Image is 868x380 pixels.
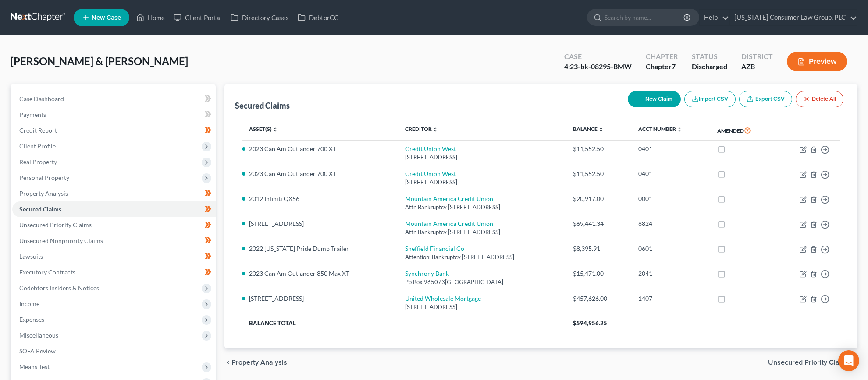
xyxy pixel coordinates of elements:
[249,269,391,278] li: 2023 Can Am Outlander 850 Max XT
[242,315,566,331] th: Balance Total
[11,55,188,67] span: [PERSON_NAME] & [PERSON_NAME]
[249,219,391,228] li: [STREET_ADDRESS]
[684,91,736,107] button: Import CSV
[19,174,69,181] span: Personal Property
[405,203,559,211] div: Attn Bankruptcy [STREET_ADDRESS]
[638,294,703,303] div: 1407
[605,9,685,25] input: Search by name...
[564,62,632,72] div: 4:23-bk-08295-BMW
[672,62,676,70] span: 7
[132,10,169,25] a: Home
[12,249,216,264] a: Lawsuits
[638,269,703,278] div: 2041
[405,228,559,236] div: Attn Bankruptcy [STREET_ADDRESS]
[19,331,58,339] span: Miscellaneous
[741,62,773,72] div: AZB
[19,142,56,150] span: Client Profile
[19,316,44,323] span: Expenses
[405,178,559,186] div: [STREET_ADDRESS]
[12,217,216,233] a: Unsecured Priority Claims
[19,111,46,118] span: Payments
[638,194,703,203] div: 0001
[249,126,278,132] a: Asset(s) unfold_more
[235,100,290,111] div: Secured Claims
[573,126,604,132] a: Balance unfold_more
[638,244,703,253] div: 0601
[19,205,61,213] span: Secured Claims
[405,170,456,177] a: Credit Union West
[638,219,703,228] div: 8824
[768,359,850,366] span: Unsecured Priority Claims
[19,221,92,229] span: Unsecured Priority Claims
[405,253,559,261] div: Attention: Bankruptcy [STREET_ADDRESS]
[249,194,391,203] li: 2012 Infiniti QX56
[838,350,859,371] div: Open Intercom Messenger
[19,363,50,370] span: Means Test
[692,52,727,62] div: Status
[564,52,632,62] div: Case
[249,169,391,178] li: 2023 Can Am Outlander 700 XT
[787,52,847,71] button: Preview
[231,359,287,366] span: Property Analysis
[12,343,216,359] a: SOFA Review
[226,10,293,25] a: Directory Cases
[293,10,343,25] a: DebtorCC
[700,10,729,25] a: Help
[249,244,391,253] li: 2022 [US_STATE] Pride Dump Trailer
[646,52,678,62] div: Chapter
[573,194,625,203] div: $20,917.00
[405,126,438,132] a: Creditor unfold_more
[573,144,625,153] div: $11,552.50
[730,10,857,25] a: [US_STATE] Consumer Law Group, PLC
[739,91,792,107] a: Export CSV
[249,294,391,303] li: [STREET_ADDRESS]
[573,244,625,253] div: $8,395.91
[19,268,75,276] span: Executory Contracts
[405,145,456,152] a: Credit Union West
[405,153,559,162] div: [STREET_ADDRESS]
[19,253,43,260] span: Lawsuits
[19,347,56,355] span: SOFA Review
[405,303,559,311] div: [STREET_ADDRESS]
[405,295,481,302] a: United Wholesale Mortgage
[19,127,57,134] span: Credit Report
[19,237,103,244] span: Unsecured Nonpriority Claims
[638,126,682,132] a: Acct Number unfold_more
[249,144,391,153] li: 2023 Can Am Outlander 700 XT
[19,95,64,102] span: Case Dashboard
[796,91,843,107] button: Delete All
[12,186,216,201] a: Property Analysis
[433,127,438,132] i: unfold_more
[12,233,216,249] a: Unsecured Nonpriority Claims
[741,52,773,62] div: District
[405,245,464,252] a: Sheffield Financial Co
[710,120,776,141] th: Amended
[12,123,216,138] a: Credit Report
[638,169,703,178] div: 0401
[405,270,449,277] a: Synchrony Bank
[628,91,681,107] button: New Claim
[405,278,559,286] div: Po Box 965073[GEOGRAPHIC_DATA]
[768,359,857,366] button: Unsecured Priority Claims chevron_right
[12,201,216,217] a: Secured Claims
[92,14,121,21] span: New Case
[12,107,216,123] a: Payments
[692,62,727,72] div: Discharged
[19,300,39,307] span: Income
[573,219,625,228] div: $69,441.34
[224,359,287,366] button: chevron_left Property Analysis
[19,190,68,197] span: Property Analysis
[12,264,216,280] a: Executory Contracts
[12,91,216,107] a: Case Dashboard
[638,144,703,153] div: 0401
[646,62,678,72] div: Chapter
[224,359,231,366] i: chevron_left
[169,10,226,25] a: Client Portal
[573,169,625,178] div: $11,552.50
[405,220,493,227] a: Mountain America Credit Union
[273,127,278,132] i: unfold_more
[19,284,99,292] span: Codebtors Insiders & Notices
[573,294,625,303] div: $457,626.00
[598,127,604,132] i: unfold_more
[405,195,493,202] a: Mountain America Credit Union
